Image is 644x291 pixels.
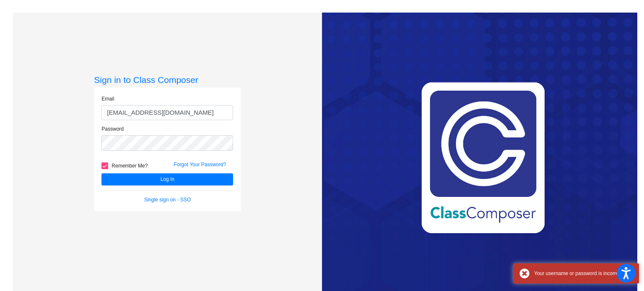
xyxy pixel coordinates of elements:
[112,161,148,171] span: Remember Me?
[174,162,226,167] a: Forgot Your Password?
[94,75,241,85] h3: Sign in to Class Composer
[101,173,233,185] button: Log In
[144,197,191,203] a: Single sign on - SSO
[101,125,124,133] label: Password
[534,270,633,277] div: Your username or password is incorrect
[101,95,114,103] label: Email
